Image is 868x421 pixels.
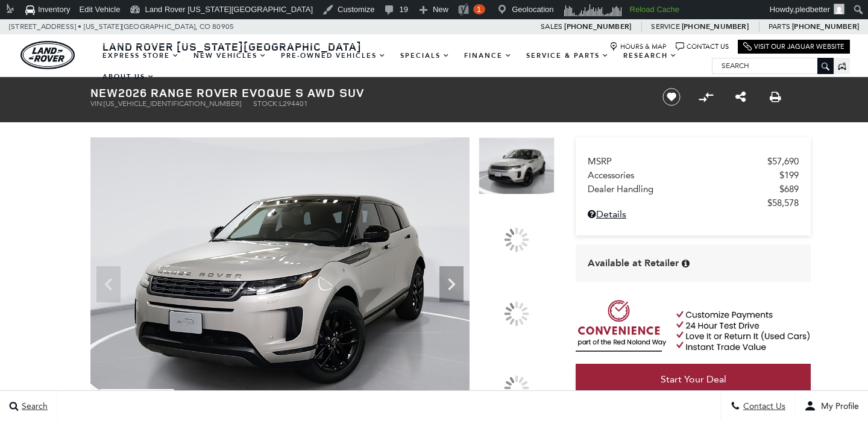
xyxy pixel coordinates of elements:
span: Search [19,401,48,411]
a: land-rover [20,41,75,69]
a: About Us [95,66,162,87]
a: Specials [393,45,457,66]
span: $199 [779,170,799,181]
div: Next [439,266,464,302]
strong: New [90,84,118,101]
span: MSRP [588,156,767,167]
span: Sales [541,22,562,31]
a: Share this New 2026 Range Rover Evoque S AWD SUV [735,90,746,104]
a: New Vehicles [186,45,274,66]
a: Finance [457,45,519,66]
span: $58,578 [767,198,799,208]
span: Stock: [253,99,279,108]
a: Print this New 2026 Range Rover Evoque S AWD SUV [770,90,781,104]
a: [PHONE_NUMBER] [564,22,631,31]
span: My Profile [816,401,859,411]
span: Accessories [588,170,779,181]
a: EXPRESS STORE [95,45,186,66]
a: [STREET_ADDRESS] • [US_STATE][GEOGRAPHIC_DATA], CO 80905 [9,22,234,31]
img: Visitors over 48 hours. Click for more Clicky Site Stats. [560,2,626,19]
span: L294401 [279,99,308,108]
span: [STREET_ADDRESS] • [9,19,82,34]
span: [US_VEHICLE_IDENTIFICATION_NUMBER] [104,99,241,108]
span: Land Rover [US_STATE][GEOGRAPHIC_DATA] [102,39,362,54]
img: New 2026 Seoul Pearl Silver Land Rover S image 1 [479,137,555,195]
span: $689 [779,184,799,195]
input: Search [712,58,833,73]
a: Service & Parts [519,45,616,66]
span: pledbetter [795,5,830,14]
a: Pre-Owned Vehicles [274,45,393,66]
button: Compare vehicle [697,88,715,106]
a: $58,578 [588,198,799,208]
button: Open user profile menu [795,391,868,421]
span: $57,690 [767,156,799,167]
strong: Reload Cache [630,5,679,14]
div: Vehicle is in stock and ready for immediate delivery. Due to demand, availability is subject to c... [682,259,690,268]
a: [PHONE_NUMBER] [792,22,859,31]
span: CO [200,19,210,34]
span: Dealer Handling [588,184,779,195]
span: Service [651,22,679,31]
a: MSRP $57,690 [588,156,799,167]
a: Visit Our Jaguar Website [743,42,844,51]
a: Land Rover [US_STATE][GEOGRAPHIC_DATA] [95,39,369,54]
span: Parts [769,22,790,31]
span: VIN: [90,99,104,108]
a: Dealer Handling $689 [588,184,799,195]
a: [PHONE_NUMBER] [682,22,749,31]
nav: Main Navigation [95,45,712,87]
a: Accessories $199 [588,170,799,181]
a: Start Your Deal [576,364,811,395]
span: Start Your Deal [661,373,726,385]
span: Available at Retailer [588,257,679,270]
a: Details [588,208,799,220]
a: Contact Us [676,42,729,51]
img: Land Rover [20,41,75,69]
span: [US_STATE][GEOGRAPHIC_DATA], [84,19,198,34]
span: Contact Us [740,401,785,411]
div: (35) Photos [99,389,174,413]
h1: 2026 Range Rover Evoque S AWD SUV [90,86,642,99]
span: 1 [477,5,481,14]
span: 80905 [212,19,234,34]
button: Save vehicle [658,87,685,107]
a: Hours & Map [609,42,667,51]
a: Research [616,45,684,66]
